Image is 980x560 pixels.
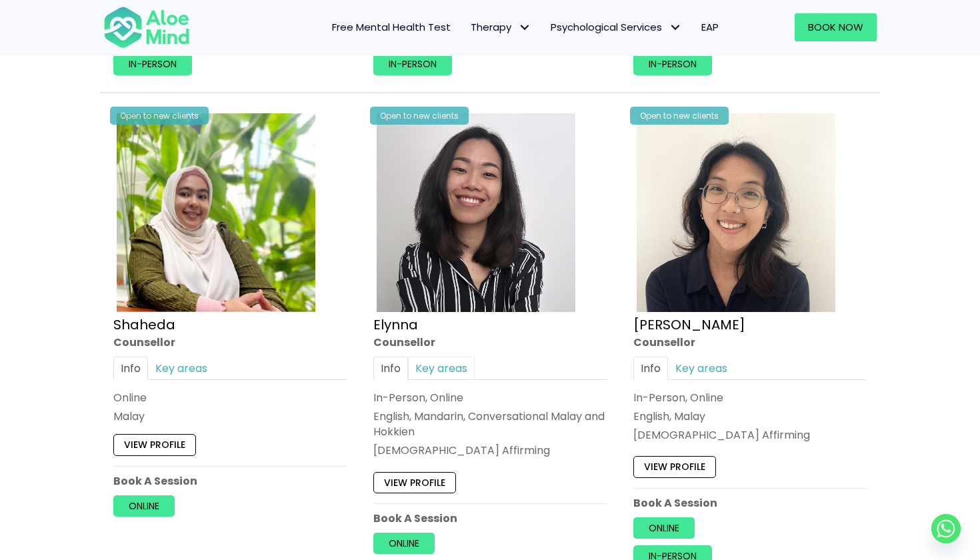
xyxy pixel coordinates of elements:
div: [DEMOGRAPHIC_DATA] Affirming [633,427,867,443]
a: Online [373,533,435,554]
a: Book Now [795,13,877,41]
a: Info [373,356,408,379]
img: Emelyne Counsellor [637,113,835,312]
p: Book A Session [633,495,867,510]
div: In-Person, Online [633,389,867,405]
span: Psychological Services: submenu [665,18,685,37]
a: Elynna [373,315,418,333]
a: EAP [691,13,729,41]
a: Whatsapp [931,514,961,543]
a: View profile [373,471,456,493]
a: View profile [113,434,196,455]
a: Online [113,495,175,516]
div: Online [113,389,347,405]
a: Key areas [148,356,215,379]
p: Malay [113,409,347,424]
div: In-Person, Online [373,389,607,405]
div: Counsellor [633,334,867,349]
a: In-person [373,53,452,75]
img: Aloe mind Logo [103,5,190,49]
a: [PERSON_NAME] [633,315,745,333]
span: Book Now [808,20,863,34]
span: EAP [701,20,719,34]
div: [DEMOGRAPHIC_DATA] Affirming [373,443,607,458]
div: Open to new clients [370,107,469,125]
div: Counsellor [113,334,347,349]
p: English, Mandarin, Conversational Malay and Hokkien [373,409,607,439]
a: Free Mental Health Test [322,13,461,41]
a: Shaheda [113,315,175,333]
div: Open to new clients [630,107,729,125]
a: In-person [633,53,712,75]
span: Therapy [471,20,531,34]
span: Psychological Services [551,20,681,34]
div: Open to new clients [110,107,209,125]
nav: Menu [207,13,729,41]
a: Key areas [408,356,475,379]
a: View profile [633,456,716,477]
p: English, Malay [633,409,867,424]
a: Info [113,356,148,379]
a: Psychological ServicesPsychological Services: submenu [541,13,691,41]
p: Book A Session [373,510,607,525]
a: In-person [113,53,192,75]
img: Shaheda Counsellor [117,113,315,312]
span: Free Mental Health Test [332,20,451,34]
img: Elynna Counsellor [377,113,575,312]
a: Info [633,356,668,379]
a: TherapyTherapy: submenu [461,13,541,41]
a: Key areas [668,356,735,379]
p: Book A Session [113,473,347,488]
div: Counsellor [373,334,607,349]
span: Therapy: submenu [515,18,534,37]
a: Online [633,517,695,538]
